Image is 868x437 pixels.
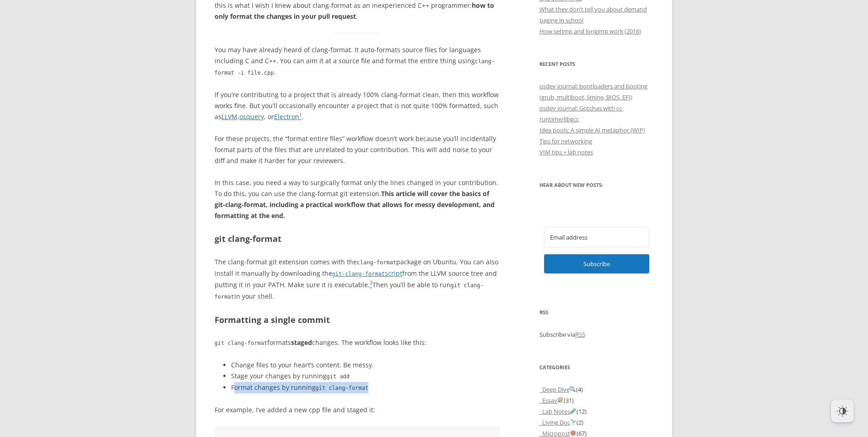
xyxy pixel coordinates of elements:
img: 🔍 [570,386,576,392]
h2: git clang-format [215,232,501,246]
strong: This article will cover the basics of git-clang-format, including a practical workflow that allow... [215,189,495,220]
h3: RSS [539,307,654,318]
a: 2 [370,280,372,289]
a: _Deep Dive [539,385,577,393]
li: (2) [539,417,654,428]
code: git clang-format [215,340,268,346]
a: What they don’t tell you about demand paging in school [539,5,647,24]
a: 1 [299,112,302,121]
button: Subscribe [544,254,649,273]
p: The clang-format git extension comes with the package on Ubuntu. You can also install it manually... [215,257,501,302]
h3: Recent Posts [539,59,654,70]
strong: staged [291,338,312,347]
code: git clang-format [316,385,369,391]
h3: Hear about new posts: [539,180,654,191]
p: formats changes. The workflow looks like this: [215,337,501,349]
li: Stage your changes by running [231,371,501,382]
code: git-clang-format [332,271,385,277]
code: clang-format -i file.cpp [215,58,495,76]
a: osquery [239,112,264,121]
h2: Formatting a single commit [215,313,501,327]
li: (31) [539,395,654,406]
code: git clang-format [215,282,484,300]
li: Change files to your heart’s content. Be messy. [231,360,501,371]
img: 🌱 [570,419,576,425]
li: (4) [539,384,654,395]
input: Email address [544,227,649,247]
sup: 1 [299,112,302,118]
a: LLVM [221,112,237,121]
a: VIM tips + lab notes [539,148,593,156]
li: (12) [539,406,654,417]
a: Tips for networking [539,137,592,145]
a: Electron [274,112,299,121]
p: For example, I’ve added a new cpp file and staged it: [215,404,501,415]
a: _Lab Notes [539,407,577,415]
a: _Essay [539,396,564,404]
li: Format changes by running [231,382,501,393]
strong: how to only format the changes in your pull request [215,1,494,21]
img: 🍪 [570,430,576,436]
a: How setjmp and longjmp work (2016) [539,27,641,35]
p: If you’re contributing to a project that is already 100% clang-format clean, then this workflow w... [215,89,501,122]
h3: Categories [539,362,654,373]
a: _Living Doc [539,418,577,426]
img: 📝 [557,397,563,403]
img: 🧪 [570,408,576,414]
a: osdev journal: bootloaders and booting (grub, multiboot, limine, BIOS, EFI) [539,82,647,101]
code: git add [327,373,350,380]
sup: 2 [370,279,372,286]
a: Idea pools: A simple AI metaphor (WIP) [539,126,645,134]
a: RSS [575,330,585,339]
p: Subscribe via [539,329,654,340]
code: clang-format [357,259,397,266]
p: You may have already heard of clang-format. It auto-formats source files for languages including ... [215,44,501,78]
p: For these projects, the “format entire files” workflow doesn’t work because you’ll incidentally f... [215,133,501,166]
a: git-clang-formatscript [332,269,403,278]
a: osdev journal: Gotchas with cc-runtime/libgcc [539,104,624,123]
p: In this case, you need a way to surgically format only the lines changed in your contribution. To... [215,177,501,221]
